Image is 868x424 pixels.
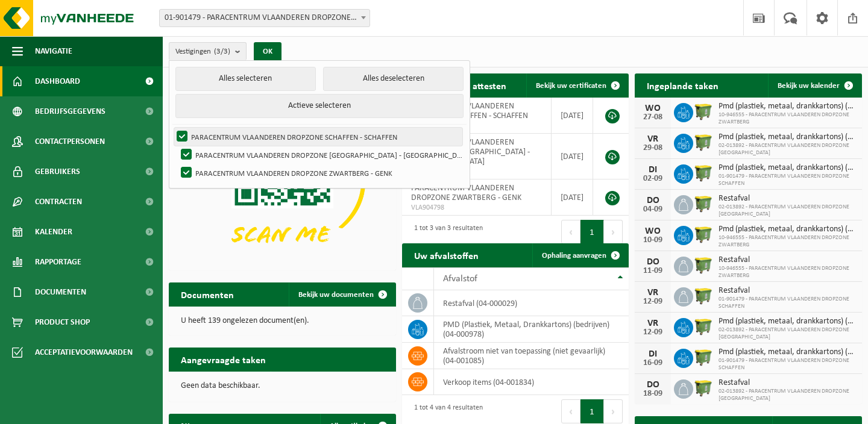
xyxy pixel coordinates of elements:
span: Restafval [719,378,856,388]
span: Kalender [35,217,72,247]
div: DI [641,165,665,175]
span: Ophaling aanvragen [542,252,606,260]
div: 10-09 [641,236,665,245]
img: WB-1100-HPE-GN-51 [693,347,714,367]
span: Restafval [719,194,856,204]
div: 29-08 [641,144,665,152]
button: Alles selecteren [175,67,316,91]
span: Acceptatievoorwaarden [35,337,133,367]
button: Actieve selecteren [175,94,464,118]
div: DO [641,257,665,267]
td: [DATE] [552,179,593,216]
div: DO [641,380,665,390]
span: 01-901479 - PARACENTRUM VLAANDEREN DROPZONE SCHAFFEN [719,296,856,310]
span: Contactpersonen [35,126,105,157]
img: WB-1100-HPE-GN-51 [693,224,714,245]
span: Bekijk uw kalender [778,82,840,90]
td: [DATE] [552,98,593,134]
label: PARACENTRUM VLAANDEREN DROPZONE ZWARTBERG - GENK [178,164,462,182]
div: WO [641,104,665,113]
img: WB-1100-HPE-GN-51 [693,163,714,183]
span: Navigatie [35,36,72,66]
div: 02-09 [641,175,665,183]
span: Afvalstof [443,274,477,284]
div: 12-09 [641,328,665,337]
span: Restafval [719,286,856,296]
h2: Documenten [169,282,246,306]
img: WB-1100-HPE-GN-51 [693,285,714,306]
span: VLA904797 [411,167,542,176]
span: Documenten [35,277,86,307]
img: WB-1100-HPE-GN-51 [693,255,714,275]
button: 1 [580,399,604,423]
span: Pmd (plastiek, metaal, drankkartons) (bedrijven) [719,163,856,173]
img: WB-1100-HPE-GN-50 [693,378,714,398]
p: Geen data beschikbaar. [181,382,384,390]
span: Pmd (plastiek, metaal, drankkartons) (bedrijven) [719,132,856,142]
span: Pmd (plastiek, metaal, drankkartons) (bedrijven) [719,317,856,326]
img: WB-1100-HPE-GN-50 [693,316,714,337]
p: U heeft 139 ongelezen document(en). [181,317,384,325]
button: 1 [580,220,604,244]
h2: Uw afvalstoffen [402,243,491,267]
button: Alles deselecteren [323,67,464,91]
span: 01-901479 - PARACENTRUM VLAANDEREN DROPZONE SCHAFFEN - SCHAFFEN [160,10,370,26]
td: [DATE] [552,134,593,179]
div: VR [641,288,665,298]
td: restafval (04-000029) [434,290,629,316]
span: PARACENTRUM VLAANDEREN DROPZONE [GEOGRAPHIC_DATA] - [GEOGRAPHIC_DATA] [411,138,530,166]
h2: Ingeplande taken [635,73,731,97]
button: Vestigingen(3/3) [169,42,247,60]
span: 01-901479 - PARACENTRUM VLAANDEREN DROPZONE SCHAFFEN [719,173,856,187]
span: Contracten [35,187,82,217]
h2: Aangevraagde taken [169,348,278,371]
span: Bekijk uw certificaten [536,82,606,90]
div: WO [641,226,665,236]
button: Previous [561,220,580,244]
button: Previous [561,399,580,423]
div: 11-09 [641,267,665,275]
span: 02-013892 - PARACENTRUM VLAANDEREN DROPZONE [GEOGRAPHIC_DATA] [719,388,856,402]
td: PMD (Plastiek, Metaal, Drankkartons) (bedrijven) (04-000978) [434,316,629,343]
span: Pmd (plastiek, metaal, drankkartons) (bedrijven) [719,348,856,357]
div: VR [641,134,665,144]
span: 01-901479 - PARACENTRUM VLAANDEREN DROPZONE SCHAFFEN [719,357,856,372]
label: PARACENTRUM VLAANDEREN DROPZONE [GEOGRAPHIC_DATA] - [GEOGRAPHIC_DATA] [178,146,462,164]
span: VLA904796 [411,121,542,131]
span: 10-946555 - PARACENTRUM VLAANDEREN DROPZONE ZWARTBERG [719,111,856,126]
span: 01-901479 - PARACENTRUM VLAANDEREN DROPZONE SCHAFFEN - SCHAFFEN [159,9,370,27]
span: Restafval [719,255,856,265]
div: 1 tot 3 van 3 resultaten [408,219,483,245]
span: 02-013892 - PARACENTRUM VLAANDEREN DROPZONE [GEOGRAPHIC_DATA] [719,204,856,218]
span: Rapportage [35,247,81,277]
div: 12-09 [641,298,665,306]
img: WB-1100-HPE-GN-51 [693,101,714,122]
span: Product Shop [35,307,90,337]
label: PARACENTRUM VLAANDEREN DROPZONE SCHAFFEN - SCHAFFEN [174,128,462,146]
span: Pmd (plastiek, metaal, drankkartons) (bedrijven) [719,225,856,234]
div: 27-08 [641,113,665,122]
span: PARACENTRUM VLAANDEREN DROPZONE ZWARTBERG - GENK [411,184,521,202]
span: Vestigingen [175,43,230,61]
span: Dashboard [35,66,80,96]
a: Bekijk uw certificaten [526,73,627,98]
a: Bekijk uw kalender [768,73,861,98]
div: VR [641,319,665,328]
div: DI [641,349,665,359]
div: DO [641,196,665,205]
img: WB-1100-HPE-GN-50 [693,193,714,214]
td: afvalstroom niet van toepassing (niet gevaarlijk) (04-001085) [434,343,629,369]
span: 10-946555 - PARACENTRUM VLAANDEREN DROPZONE ZWARTBERG [719,265,856,279]
span: Bedrijfsgegevens [35,96,105,126]
count: (3/3) [214,48,230,55]
span: 10-946555 - PARACENTRUM VLAANDEREN DROPZONE ZWARTBERG [719,234,856,249]
button: Next [604,220,623,244]
div: 16-09 [641,359,665,367]
div: 04-09 [641,205,665,214]
span: Pmd (plastiek, metaal, drankkartons) (bedrijven) [719,102,856,111]
span: Gebruikers [35,157,80,187]
span: 02-013892 - PARACENTRUM VLAANDEREN DROPZONE [GEOGRAPHIC_DATA] [719,326,856,341]
button: Next [604,399,623,423]
a: Bekijk uw documenten [289,282,395,307]
span: Bekijk uw documenten [298,291,374,299]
